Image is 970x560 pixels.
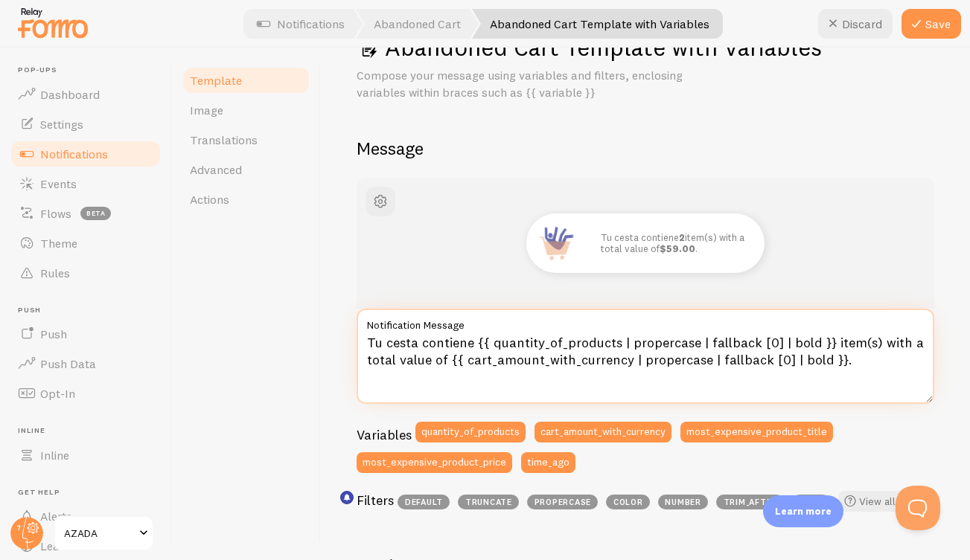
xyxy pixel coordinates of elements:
span: Inline [18,426,162,436]
span: number [658,495,708,509]
h3: Filters [357,492,394,509]
a: Push Data [9,349,162,379]
span: truncate [458,495,519,509]
button: time_ago [521,452,575,473]
a: Push [9,319,162,349]
span: Push [40,326,67,341]
button: quantity_of_products [415,422,526,442]
a: Template [181,65,311,95]
img: Fomo [529,216,583,270]
span: Notifications [40,147,108,161]
button: cart_amount_with_currency [535,422,671,442]
span: Events [40,176,77,191]
img: fomo-relay-logo-orange.svg [16,4,90,42]
a: Notifications [9,139,162,169]
a: Theme [9,228,162,258]
button: most_expensive_product_price [357,452,512,473]
a: Actions [181,184,311,214]
span: Inline [40,448,69,463]
div: Learn more [763,495,843,527]
span: Theme [40,236,77,251]
a: Settings [9,109,162,139]
label: Notification Message [357,309,934,334]
a: Events [9,169,162,199]
strong: $59.00 [660,242,695,254]
span: propercase [527,495,598,509]
a: Advanced [181,155,311,184]
span: Push Data [40,356,96,371]
a: Inline [9,440,162,470]
button: most_expensive_product_title [680,422,833,442]
span: trim_after [716,495,784,509]
span: Actions [190,192,229,207]
a: Image [181,95,311,125]
span: Translations [190,132,258,147]
p: Tu cesta contiene item(s) with a total value of . [601,232,750,254]
span: Opt-In [40,386,75,401]
span: Template [190,73,242,88]
strong: 2 [679,231,685,243]
a: Translations [181,125,311,155]
svg: <p>Use filters like | propercase to change CITY to City in your templates</p> [340,491,354,504]
h3: Variables [357,426,412,443]
h1: Abandoned Cart Template with Variables [357,32,934,62]
span: default [398,495,450,509]
a: AZADA [54,515,154,551]
a: View all [838,491,903,512]
span: color [606,495,650,509]
a: Alerts [9,501,162,531]
a: Flows beta [9,199,162,228]
span: Settings [40,117,83,132]
p: Compose your message using variables and filters, enclosing variables within braces such as {{ va... [357,67,714,101]
span: beta [80,207,111,220]
span: Dashboard [40,87,100,102]
span: Image [190,103,223,118]
span: Pop-ups [18,65,162,75]
span: Alerts [40,509,72,524]
span: Rules [40,265,70,280]
h2: Message [357,137,934,160]
span: Get Help [18,488,162,498]
span: Flows [40,206,71,221]
iframe: Help Scout Beacon - Open [896,486,940,530]
p: Learn more [775,504,832,518]
a: Dashboard [9,80,162,109]
a: Rules [9,258,162,288]
a: Opt-In [9,379,162,408]
span: Push [18,306,162,315]
span: Advanced [190,162,242,177]
span: AZADA [64,524,135,542]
